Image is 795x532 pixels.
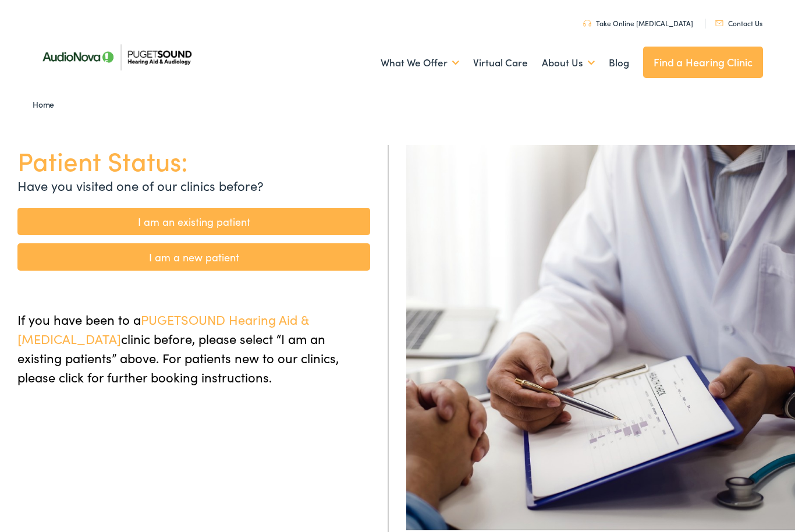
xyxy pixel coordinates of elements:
p: If you have been to a clinic before, please select “I am an existing patients” above. For patient... [17,310,370,386]
a: I am an existing patient [17,208,370,235]
a: Virtual Care [473,41,528,84]
a: Find a Hearing Clinic [643,47,764,78]
img: utility icon [715,20,723,26]
img: Abstract blur image potentially serving as a placeholder or background. [406,145,795,530]
a: Blog [609,41,629,84]
h1: Patient Status: [17,145,370,176]
a: I am a new patient [17,243,370,271]
a: Contact Us [715,18,762,28]
a: Take Online [MEDICAL_DATA] [583,18,693,28]
a: About Us [542,41,595,84]
a: What We Offer [381,41,459,84]
a: Home [33,98,60,110]
img: utility icon [583,20,591,27]
span: PUGETSOUND Hearing Aid & [MEDICAL_DATA] [17,310,308,347]
p: Have you visited one of our clinics before? [17,176,370,195]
